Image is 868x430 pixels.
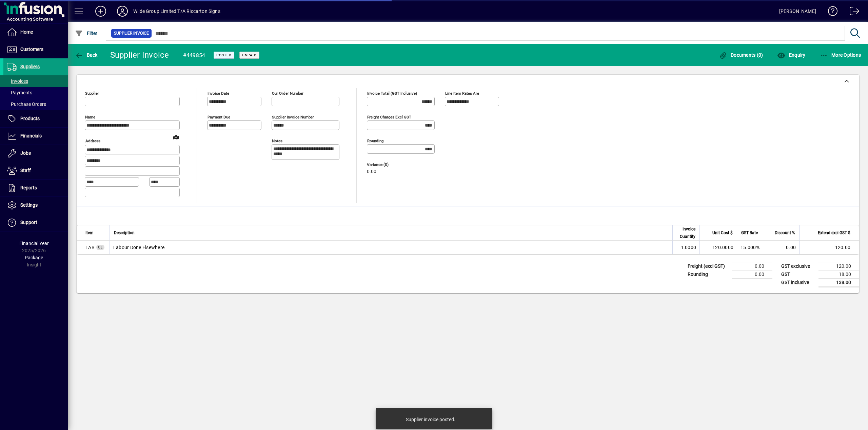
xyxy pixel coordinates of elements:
[406,416,455,423] div: Supplier invoice posted.
[778,262,818,270] td: GST exclusive
[818,49,863,61] button: More Options
[25,255,43,260] span: Package
[98,245,103,249] span: GL
[3,214,68,231] a: Support
[114,30,149,37] span: Supplier Invoice
[367,91,417,96] mat-label: Invoice Total (GST inclusive)
[114,229,135,237] span: Description
[133,6,220,17] div: Wilde Group Limited T/A Riccarton Signs
[183,50,205,61] div: #449854
[7,101,46,107] span: Purchase Orders
[272,91,303,96] mat-label: Our order number
[741,229,758,237] span: GST Rate
[20,64,40,69] span: Suppliers
[775,229,795,237] span: Discount %
[820,52,861,58] span: More Options
[85,115,95,119] mat-label: Name
[3,180,68,197] a: Reports
[3,197,68,214] a: Settings
[778,278,818,287] td: GST inclusive
[112,5,133,17] button: Profile
[684,262,732,270] td: Freight (excl GST)
[778,270,818,278] td: GST
[818,278,859,287] td: 138.00
[818,229,850,237] span: Extend excl GST $
[3,162,68,179] a: Staff
[818,262,859,270] td: 120.00
[20,220,37,225] span: Support
[684,270,732,278] td: Rounding
[68,49,105,61] app-page-header-button: Back
[719,52,763,58] span: Documents (0)
[242,53,257,57] span: Unpaid
[85,91,99,96] mat-label: Supplier
[7,78,28,84] span: Invoices
[90,5,112,17] button: Add
[3,98,68,110] a: Purchase Orders
[20,133,42,138] span: Financials
[216,53,232,57] span: Posted
[367,169,376,174] span: 0.00
[367,163,408,167] span: Variance ($)
[732,262,772,270] td: 0.00
[272,115,314,119] mat-label: Supplier invoice number
[20,168,31,173] span: Staff
[20,150,31,156] span: Jobs
[775,49,807,61] button: Enquiry
[779,6,816,17] div: [PERSON_NAME]
[764,241,799,254] td: 0.00
[699,241,737,254] td: 120.0000
[777,52,805,58] span: Enquiry
[20,46,43,52] span: Customers
[845,1,860,23] a: Logout
[20,202,38,208] span: Settings
[3,110,68,127] a: Products
[717,49,765,61] button: Documents (0)
[208,115,230,119] mat-label: Payment due
[445,91,479,96] mat-label: Line item rates are
[73,27,99,39] button: Filter
[272,138,282,143] mat-label: Notes
[3,75,68,87] a: Invoices
[20,116,40,121] span: Products
[3,24,68,41] a: Home
[208,91,229,96] mat-label: Invoice date
[367,115,411,119] mat-label: Freight charges excl GST
[20,29,33,35] span: Home
[732,270,772,278] td: 0.00
[672,241,699,254] td: 1.0000
[818,270,859,278] td: 18.00
[3,87,68,98] a: Payments
[3,41,68,58] a: Customers
[677,225,695,240] span: Invoice Quantity
[823,1,838,23] a: Knowledge Base
[712,229,733,237] span: Unit Cost $
[75,52,98,58] span: Back
[85,244,95,251] span: Labour Done Elsewhere
[3,145,68,162] a: Jobs
[799,241,859,254] td: 120.00
[73,49,99,61] button: Back
[3,128,68,145] a: Financials
[75,31,98,36] span: Filter
[110,50,169,60] div: Supplier Invoice
[171,131,181,142] a: View on map
[110,241,672,254] td: Labour Done Elsewhere
[20,185,37,190] span: Reports
[85,229,94,237] span: Item
[737,241,764,254] td: 15.000%
[19,241,49,246] span: Financial Year
[7,90,32,95] span: Payments
[367,138,383,143] mat-label: Rounding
